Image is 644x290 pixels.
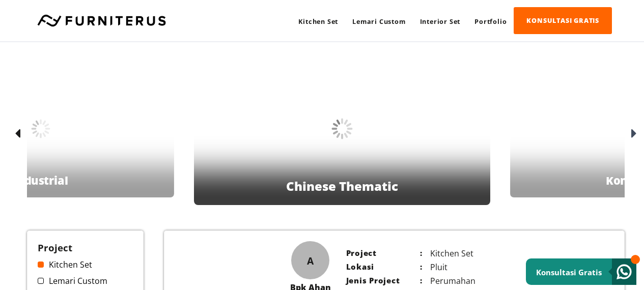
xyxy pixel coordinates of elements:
[345,8,412,35] a: Lemari Custom
[413,8,468,35] a: Interior Set
[286,178,398,194] p: Chinese Thematic
[526,258,636,285] a: Konsultasi Gratis
[467,8,514,35] a: Portfolio
[13,172,68,188] p: Industrial
[291,8,345,35] a: Kitchen Set
[346,275,423,286] p: Jenis Project
[514,7,612,34] a: KONSULTASI GRATIS
[38,259,133,270] a: Kitchen Set
[38,275,133,286] a: Lemari Custom
[346,262,423,273] p: Lokasi
[536,267,602,277] small: Konsultasi Gratis
[346,248,423,259] p: Project
[423,262,499,273] p: Pluit
[423,275,499,286] p: Perumahan
[38,241,133,254] h3: Project
[423,248,499,259] p: Kitchen Set
[307,253,314,267] span: A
